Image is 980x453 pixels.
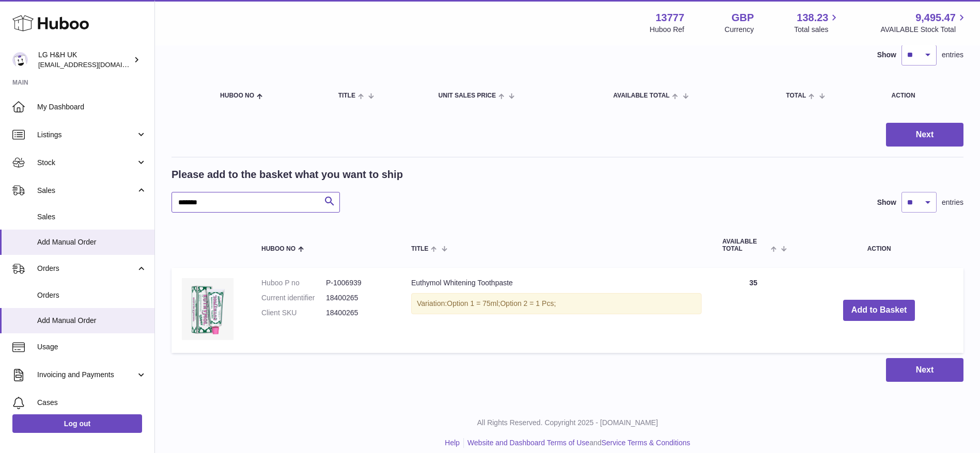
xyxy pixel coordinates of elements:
[794,25,840,35] span: Total sales
[942,50,963,60] span: entries
[877,50,896,60] label: Show
[439,92,496,99] span: Unit Sales Price
[38,50,131,70] div: LG H&H UK
[445,439,460,447] a: Help
[942,198,963,207] span: entries
[797,11,828,25] span: 138.23
[464,438,690,448] li: and
[650,25,685,35] div: Huboo Ref
[411,246,428,252] span: Title
[182,278,234,340] img: Euthymol Whitening Toothpaste
[326,278,391,288] dd: P-1006939
[37,158,136,168] span: Stock
[38,60,152,69] span: [EMAIL_ADDRESS][DOMAIN_NAME]
[37,130,136,140] span: Listings
[37,342,147,352] span: Usage
[468,439,589,447] a: Website and Dashboard Terms of Use
[915,11,956,25] span: 9,495.47
[261,308,326,318] dt: Client SKU
[261,293,326,303] dt: Current identifier
[877,198,896,207] label: Show
[338,92,355,99] span: Title
[37,316,147,326] span: Add Manual Order
[795,228,963,262] th: Action
[163,418,972,428] p: All Rights Reserved. Copyright 2025 - [DOMAIN_NAME]
[732,11,754,25] strong: GBP
[500,299,556,308] span: Option 2 = 1 Pcs;
[172,168,403,182] h2: Please add to the basket what you want to ship
[261,246,295,252] span: Huboo no
[725,25,754,35] div: Currency
[886,358,963,382] button: Next
[411,293,702,314] div: Variation:
[37,370,136,380] span: Invoicing and Payments
[12,414,142,433] a: Log out
[37,237,147,247] span: Add Manual Order
[656,11,685,25] strong: 13777
[326,308,391,318] dd: 18400265
[261,278,326,288] dt: Huboo P no
[401,268,712,353] td: Euthymol Whitening Toothpaste
[447,299,500,308] span: Option 1 = 75ml;
[37,186,136,196] span: Sales
[712,268,795,353] td: 35
[12,52,28,68] img: internalAdmin-13777@internal.huboo.com
[37,102,147,112] span: My Dashboard
[37,212,147,222] span: Sales
[220,92,254,99] span: Huboo no
[786,92,806,99] span: Total
[601,439,690,447] a: Service Terms & Conditions
[613,92,670,99] span: AVAILABLE Total
[892,92,953,99] div: Action
[880,25,968,35] span: AVAILABLE Stock Total
[794,11,840,35] a: 138.23 Total sales
[722,238,768,252] span: AVAILABLE Total
[326,293,391,303] dd: 18400265
[37,264,136,273] span: Orders
[843,300,915,321] button: Add to Basket
[37,290,147,300] span: Orders
[880,11,968,35] a: 9,495.47 AVAILABLE Stock Total
[37,398,147,408] span: Cases
[886,123,963,147] button: Next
